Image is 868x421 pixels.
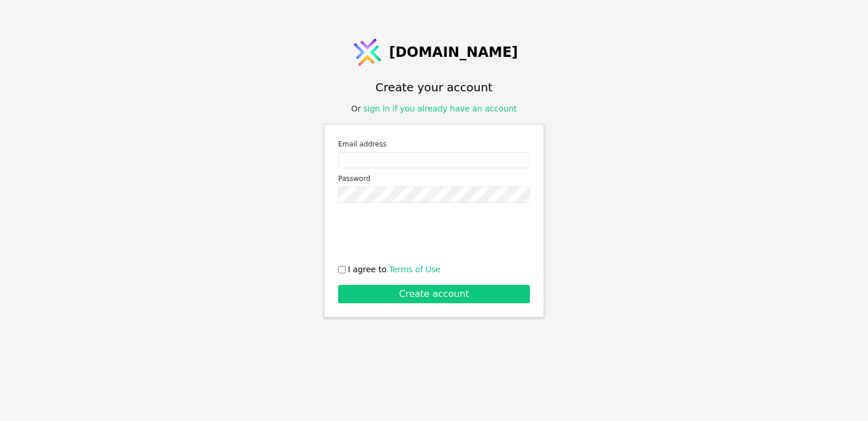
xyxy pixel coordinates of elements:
[348,264,440,276] span: I agree to
[338,187,530,203] input: Password
[389,265,441,274] a: Terms of Use
[351,103,517,115] div: Or
[338,173,530,184] label: Password
[347,212,521,257] iframe: reCAPTCHA
[338,266,346,273] input: I agree to Terms of Use
[338,138,530,150] label: Email address
[363,104,517,113] a: sign in if you already have an account
[338,285,530,303] button: Create account
[389,42,518,63] span: [DOMAIN_NAME]
[350,35,518,69] a: [DOMAIN_NAME]
[338,152,530,168] input: Email address
[375,79,493,96] h1: Create your account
